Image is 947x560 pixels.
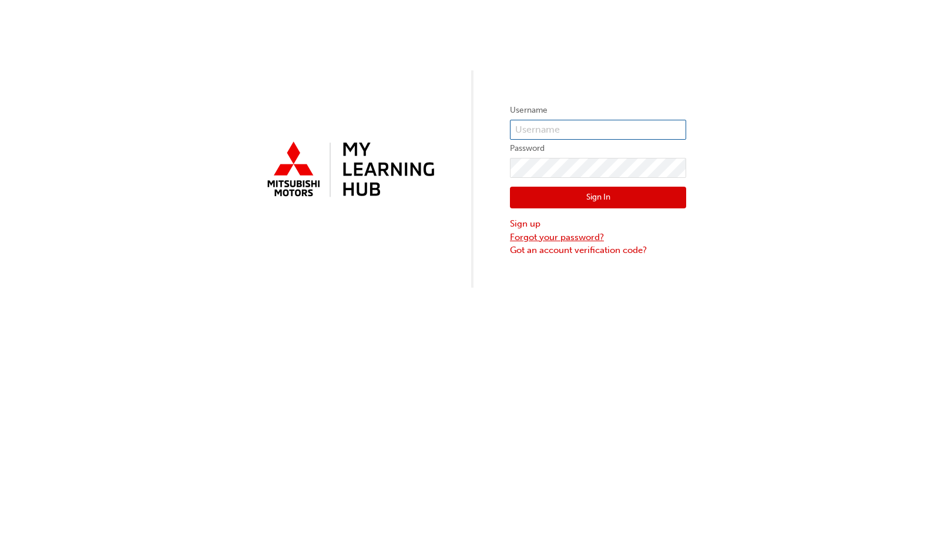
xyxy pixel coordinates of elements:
label: Username [510,103,686,117]
a: Sign up [510,217,686,231]
a: Forgot your password? [510,231,686,244]
label: Password [510,141,686,156]
a: Got an account verification code? [510,244,686,257]
input: Username [510,120,686,140]
img: mmal [261,137,437,204]
button: Sign In [510,187,686,209]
